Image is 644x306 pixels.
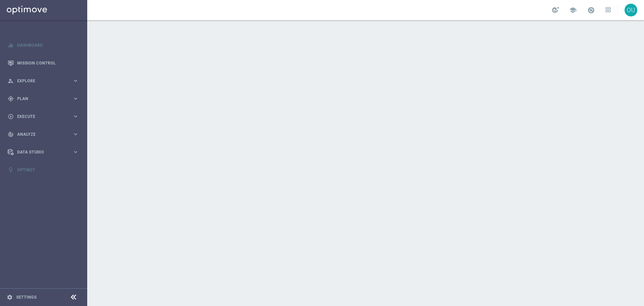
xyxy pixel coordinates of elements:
div: Data Studio [8,149,72,155]
span: Data Studio [17,150,72,154]
div: Dashboard [8,36,79,54]
button: play_circle_outline Execute keyboard_arrow_right [7,114,79,119]
a: Settings [16,295,37,299]
button: Mission Control [7,60,79,66]
i: keyboard_arrow_right [72,78,79,84]
span: Execute [17,115,72,119]
button: track_changes Analyze keyboard_arrow_right [7,132,79,137]
a: Optibot [17,161,79,179]
button: person_search Explore keyboard_arrow_right [7,78,79,84]
i: gps_fixed [8,96,14,102]
span: Explore [17,79,72,83]
i: person_search [8,78,14,84]
button: lightbulb Optibot [7,167,79,173]
i: track_changes [8,131,14,137]
i: equalizer [8,42,14,48]
div: Explore [8,78,72,84]
button: gps_fixed Plan keyboard_arrow_right [7,96,79,101]
div: Plan [8,96,72,102]
div: Analyze [8,131,72,137]
button: equalizer Dashboard [7,43,79,48]
div: Optibot [8,161,79,179]
span: school [569,6,577,14]
div: Mission Control [8,54,79,72]
i: keyboard_arrow_right [72,131,79,137]
i: keyboard_arrow_right [72,149,79,155]
a: Mission Control [17,54,79,72]
span: Analyze [17,132,72,136]
i: keyboard_arrow_right [72,95,79,102]
i: settings [7,294,13,300]
i: lightbulb [8,167,14,173]
div: OU [625,4,637,16]
a: Dashboard [17,36,79,54]
i: keyboard_arrow_right [72,113,79,120]
i: play_circle_outline [8,114,14,120]
span: Plan [17,97,72,101]
button: Data Studio keyboard_arrow_right [7,149,79,155]
div: Execute [8,114,72,120]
